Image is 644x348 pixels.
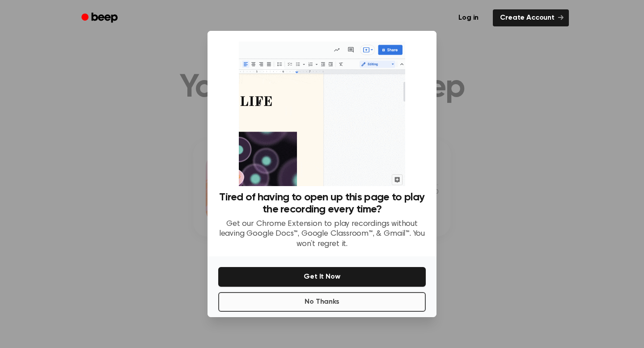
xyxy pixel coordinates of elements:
[218,292,426,312] button: No Thanks
[239,42,405,186] img: Beep extension in action
[493,9,569,26] a: Create Account
[218,267,426,287] button: Get It Now
[449,8,487,28] a: Log in
[75,9,126,27] a: Beep
[218,219,426,250] p: Get our Chrome Extension to play recordings without leaving Google Docs™, Google Classroom™, & Gm...
[218,191,426,216] h3: Tired of having to open up this page to play the recording every time?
